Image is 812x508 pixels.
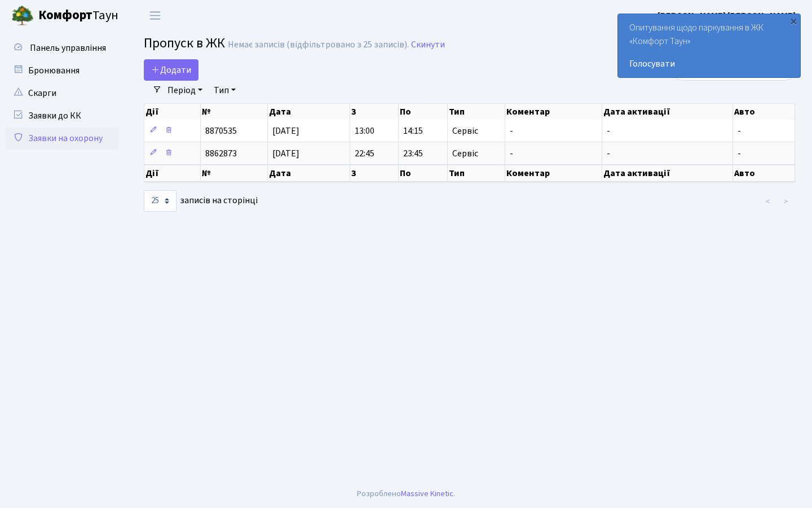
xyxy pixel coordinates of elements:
th: Авто [733,165,795,182]
div: Розроблено . [357,488,455,500]
a: Панель управління [6,37,118,59]
th: З [350,165,399,182]
span: - [510,125,513,137]
span: Таун [38,6,118,25]
span: 8862873 [205,147,237,160]
th: Коментар [505,104,602,120]
span: [DATE] [272,147,299,160]
th: № [201,104,268,120]
span: 8870535 [205,125,237,137]
a: Massive Kinetic [401,488,453,500]
span: - [607,147,610,160]
div: Немає записів (відфільтровано з 25 записів). [228,40,409,50]
th: Авто [733,104,795,120]
a: Скарги [6,82,118,104]
span: Сервіс [452,149,478,158]
span: - [738,125,741,137]
div: Опитування щодо паркування в ЖК «Комфорт Таун» [618,14,800,77]
a: Додати [144,59,198,81]
a: [PERSON_NAME] [PERSON_NAME]. [657,9,798,23]
a: Голосувати [629,57,789,71]
th: З [350,104,399,120]
th: По [399,104,448,120]
span: Панель управління [30,42,106,54]
span: Пропуск в ЖК [144,33,225,53]
span: Додати [151,64,191,76]
a: Тип [209,81,240,100]
span: 23:45 [403,147,423,160]
span: [DATE] [272,125,299,137]
th: Дата активації [602,104,733,120]
th: По [399,165,448,182]
th: Тип [448,104,505,120]
b: Комфорт [38,6,92,24]
span: - [738,147,741,160]
span: 14:15 [403,125,423,137]
a: Заявки до КК [6,104,118,127]
th: Дата [268,104,350,120]
th: Коментар [505,165,602,182]
span: - [510,147,513,160]
a: Період [163,81,207,100]
th: Тип [448,165,505,182]
button: Переключити навігацію [141,6,169,25]
span: - [607,125,610,137]
a: Скинути [411,40,445,50]
div: × [788,15,799,27]
img: logo.png [11,5,34,27]
th: № [201,165,268,182]
b: [PERSON_NAME] [PERSON_NAME]. [657,10,798,22]
th: Дії [144,165,201,182]
label: записів на сторінці [144,190,258,212]
th: Дата активації [602,165,733,182]
th: Дії [144,104,201,120]
select: записів на сторінці [144,190,176,212]
span: 22:45 [355,147,374,160]
a: Бронювання [6,59,118,82]
span: 13:00 [355,125,374,137]
span: Сервіс [452,126,478,135]
th: Дата [268,165,350,182]
a: Заявки на охорону [6,127,118,150]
